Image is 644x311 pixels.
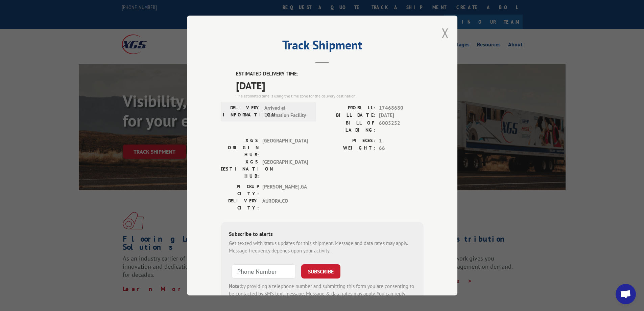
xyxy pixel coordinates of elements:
a: Open chat [616,284,636,304]
label: DELIVERY INFORMATION: [223,104,261,119]
label: BILL DATE: [322,112,376,119]
div: The estimated time is using the time zone for the delivery destination. [236,93,424,99]
strong: Note: [229,283,241,289]
h2: Track Shipment [221,40,424,53]
button: Close modal [442,24,449,42]
span: Arrived at Destination Facility [264,104,310,119]
span: 6005252 [379,119,424,134]
span: [DATE] [236,78,424,93]
span: AURORA , CO [262,197,308,212]
span: [DATE] [379,112,424,119]
label: BILL OF LADING: [322,119,376,134]
span: [PERSON_NAME] , GA [262,183,308,197]
input: Phone Number [232,264,296,279]
span: [GEOGRAPHIC_DATA] [262,137,308,158]
span: [GEOGRAPHIC_DATA] [262,158,308,180]
label: ESTIMATED DELIVERY TIME: [236,70,424,78]
label: WEIGHT: [322,145,376,152]
span: 66 [379,145,424,152]
label: PICKUP CITY: [221,183,259,197]
span: 17468680 [379,104,424,112]
label: PROBILL: [322,104,376,112]
label: PIECES: [322,137,376,145]
div: Get texted with status updates for this shipment. Message and data rates may apply. Message frequ... [229,240,415,255]
div: by providing a telephone number and submitting this form you are consenting to be contacted by SM... [229,283,415,306]
button: SUBSCRIBE [301,264,340,279]
span: 1 [379,137,424,145]
label: XGS DESTINATION HUB: [221,158,259,180]
div: Subscribe to alerts [229,230,415,240]
label: DELIVERY CITY: [221,197,259,212]
label: XGS ORIGIN HUB: [221,137,259,158]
